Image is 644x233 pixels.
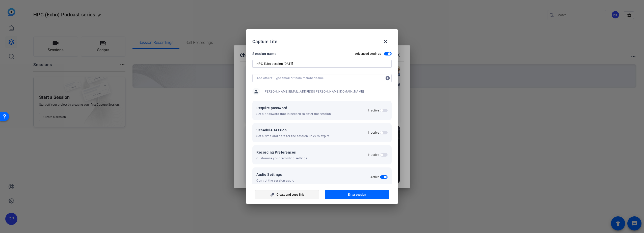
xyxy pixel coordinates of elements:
[252,36,392,48] div: Capture Lite
[368,108,379,112] h2: Inactive
[256,127,330,133] span: Schedule session
[325,190,389,199] button: Enter session
[368,131,379,135] h2: Inactive
[383,39,389,45] mat-icon: close
[348,193,366,197] span: Enter session
[277,193,304,197] span: Create and copy link
[256,171,294,178] span: Audio Settings
[256,134,330,138] span: Set a time and date for the session links to expire
[256,149,307,155] span: Recording Preferences
[384,74,392,82] button: Add
[256,156,307,160] span: Customize your recording settings
[256,75,383,81] input: Add others: Type email or team member name
[264,90,364,94] span: [PERSON_NAME][EMAIL_ADDRESS][PERSON_NAME][DOMAIN_NAME]
[256,179,294,183] span: Control the session audio
[252,88,260,95] mat-icon: person
[368,153,379,157] h2: Inactive
[255,190,319,199] button: Create and copy link
[355,52,381,56] h2: Advanced settings
[370,175,379,179] h2: Active
[256,105,331,111] span: Require password
[252,51,277,57] div: Session name
[256,112,331,116] span: Set a password that is needed to enter the session
[256,61,388,67] input: Enter Session Name
[384,74,392,82] mat-icon: add_circle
